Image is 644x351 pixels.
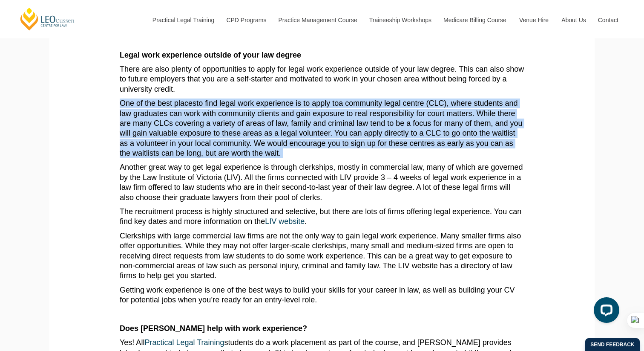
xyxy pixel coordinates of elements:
a: About Us [555,2,592,38]
a: Venue Hire [513,2,555,38]
a: Traineeship Workshops [363,2,437,38]
p: The recruitment process is highly structured and selective, but there are lots of firms offering ... [120,207,524,227]
strong: Legal work experience outside of your law degree [120,51,301,59]
a: Practice Management Course [272,2,363,38]
a: LIV website [265,217,305,226]
strong: Does [PERSON_NAME] help with work experience? [120,324,307,333]
a: Practical Legal Training [146,2,220,38]
p: One of the best places a community legal centre (CLC), where students and law graduates can work ... [120,99,524,158]
a: CPD Programs [220,2,272,38]
a: Medicare Billing Course [437,2,513,38]
p: Clerkships with large commercial law firms are not the only way to gain legal work experience. Ma... [120,231,524,281]
iframe: LiveChat chat widget [587,294,623,330]
p: Getting work experience is one of the best ways to build your skills for your career in law, as w... [120,285,524,305]
a: [PERSON_NAME] Centre for Law [19,7,76,31]
a: Contact [592,2,625,38]
p: There are also plenty of opportunities to apply for legal work experience outside of your law deg... [120,64,524,94]
span: to find legal work experience is to apply to [196,99,339,107]
a: Practical Legal Training [144,338,224,347]
p: Another great way to get legal experience is through clerkships, mostly in commercial law, many o... [120,162,524,203]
